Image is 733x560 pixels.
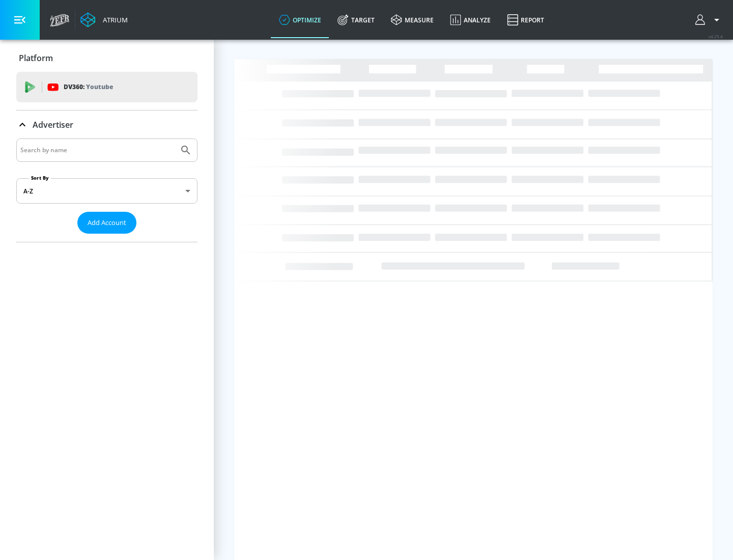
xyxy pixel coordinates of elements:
[383,2,442,38] a: measure
[64,81,113,93] p: DV360:
[16,72,198,102] div: DV360: Youtube
[442,2,499,38] a: Analyze
[80,12,128,27] a: Atrium
[20,144,175,157] input: Search by name
[86,81,113,92] p: Youtube
[19,52,53,64] p: Platform
[709,34,723,39] span: v 4.25.4
[99,15,128,24] div: Atrium
[29,175,51,181] label: Sort By
[16,234,198,242] nav: list of Advertiser
[88,217,126,229] span: Add Account
[16,44,198,72] div: Platform
[271,2,329,38] a: optimize
[16,110,198,139] div: Advertiser
[77,212,136,234] button: Add Account
[33,119,73,130] p: Advertiser
[329,2,383,38] a: Target
[16,178,198,204] div: A-Z
[499,2,552,38] a: Report
[16,138,198,242] div: Advertiser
